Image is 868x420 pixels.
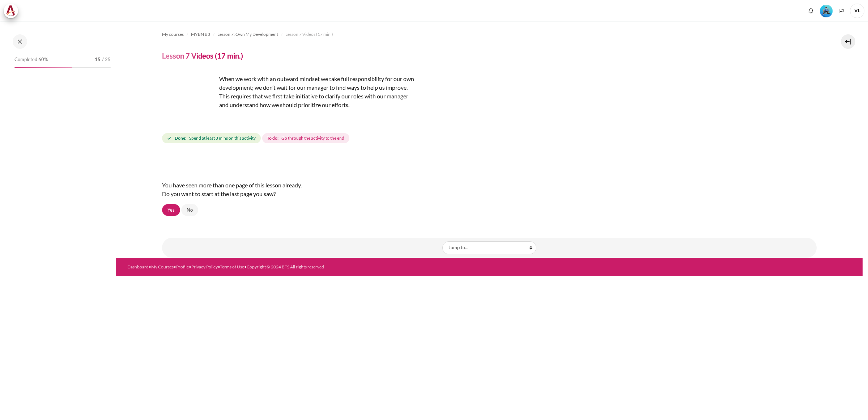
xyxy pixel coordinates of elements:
[127,264,535,270] div: • • • • •
[102,56,111,63] span: / 25
[181,204,198,216] a: No
[850,4,864,18] a: User menu
[162,31,184,38] span: My courses
[805,5,816,16] div: Show notification window with no new notifications
[14,67,72,68] div: 60%
[836,5,847,16] button: Languages
[191,31,210,38] span: MYBN B3
[175,135,186,141] strong: Done:
[162,30,184,39] a: My courses
[4,4,22,18] a: Architeck Architeck
[217,30,278,39] a: Lesson 7: Own My Development
[162,204,180,216] a: Yes
[817,4,835,17] a: Level #3
[95,56,101,63] span: 15
[191,264,218,270] a: Privacy Policy
[14,56,48,63] span: Completed 60%
[162,75,216,129] img: efg
[191,30,210,39] a: MYBN B3
[285,31,333,38] span: Lesson 7 Videos (17 min.)
[820,4,833,17] div: Level #3
[162,75,415,109] p: When we work with an outward mindset we take full responsibility for our own development; we don’...
[285,30,333,39] a: Lesson 7 Videos (17 min.)
[162,29,817,40] nav: Navigation bar
[247,264,324,270] a: Copyright © 2024 BTS All rights reserved
[220,264,244,270] a: Terms of Use
[267,135,278,141] strong: To do:
[189,135,256,141] span: Spend at least 8 mins on this activity
[162,51,243,60] h4: Lesson 7 Videos (17 min.)
[162,175,817,204] div: You have seen more than one page of this lesson already. Do you want to start at the last page yo...
[162,132,351,145] div: Completion requirements for Lesson 7 Videos (17 min.)
[281,135,344,141] span: Go through the activity to the end
[116,21,863,258] section: Content
[176,264,189,270] a: Profile
[127,264,149,270] a: Dashboard
[6,5,16,16] img: Architeck
[820,5,833,17] img: Level #3
[850,4,864,18] span: VL
[217,31,278,38] span: Lesson 7: Own My Development
[151,264,174,270] a: My Courses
